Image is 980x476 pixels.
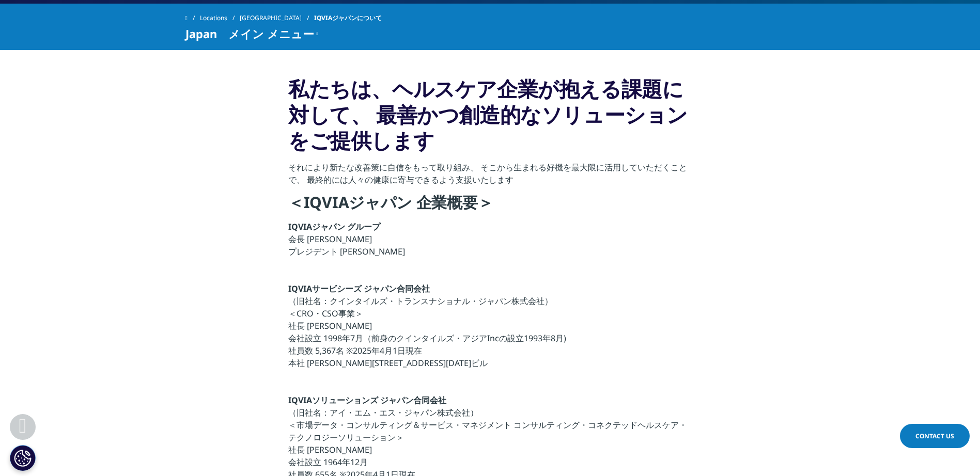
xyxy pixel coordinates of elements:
a: Locations [200,9,240,27]
span: Japan メイン メニュー [185,27,314,40]
p: （旧社名：クインタイルズ・トランスナショナル・ジャパン株式会社） ＜CRO・CSO事業＞ 社長 [PERSON_NAME] 会社設立 1998年7月（前身のクインタイルズ・アジアIncの設立19... [288,282,692,375]
span: IQVIAジャパンについて [314,9,382,27]
p: それにより新たな改善策に自信をもって取り組み、 そこから生まれる好機を最大限に活用していただくことで、 最終的には人々の健康に寄与できるよう支援いたします [288,161,692,192]
p: 会長 [PERSON_NAME] プレジデント [PERSON_NAME] [288,220,692,264]
h3: 私たちは、ヘルスケア企業が抱える課題に対して、 最善かつ創造的なソリューションをご提供します [288,76,692,161]
h4: ＜IQVIAジャパン 企業概要＞ [288,192,692,220]
a: Contact Us [900,424,970,448]
strong: IQVIAソリューションズ ジャパン合同会社 [288,394,446,406]
strong: IQVIAジャパン グループ [288,221,380,232]
span: Contact Us [915,432,954,440]
strong: IQVIAサービシーズ ジャパン合同会社 [288,283,430,294]
a: [GEOGRAPHIC_DATA] [240,9,314,27]
button: Cookie 設定 [10,445,36,471]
